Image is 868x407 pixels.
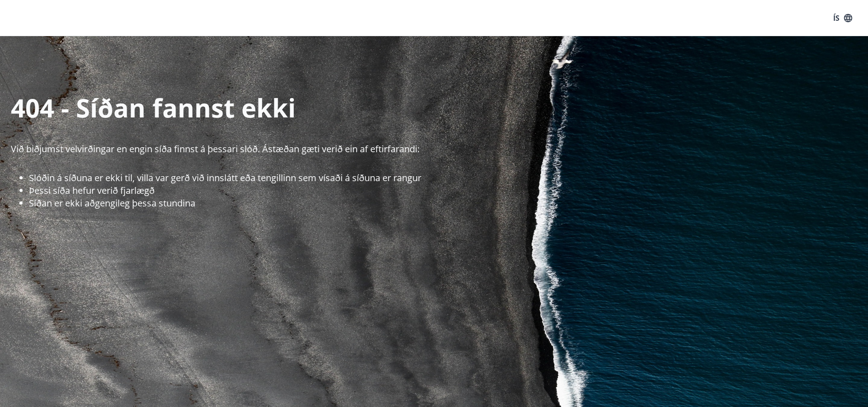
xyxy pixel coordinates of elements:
li: Þessi síða hefur verið fjarlægð [29,184,868,197]
button: ÍS [828,10,857,26]
p: 404 - Síðan fannst ekki [11,90,868,125]
li: Síðan er ekki aðgengileg þessa stundina [29,197,868,210]
li: Slóðin á síðuna er ekki til, villa var gerð við innslátt eða tengillinn sem vísaði á síðuna er ra... [29,172,868,184]
p: Við biðjumst velvirðingar en engin síða finnst á þessari slóð. Ástæðan gæti verið ein af eftirfar... [11,143,868,155]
